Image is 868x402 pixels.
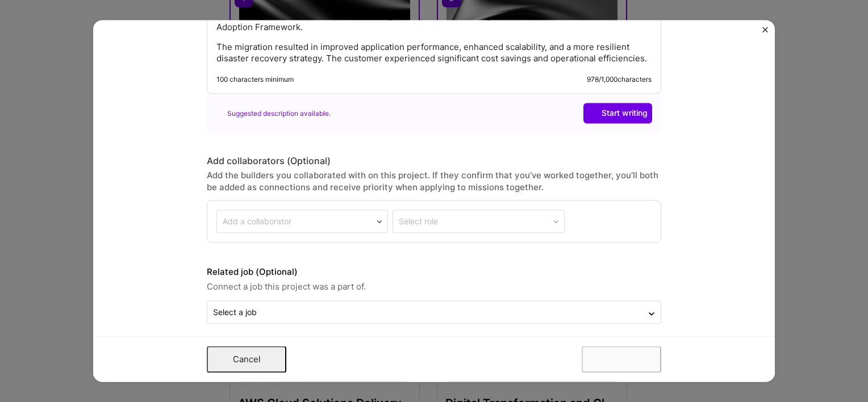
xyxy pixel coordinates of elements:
[216,110,223,117] i: icon SuggestedTeams
[588,110,596,118] i: icon CrystalBallWhite
[207,346,286,373] button: Cancel
[583,103,652,124] button: Start writing
[207,280,661,294] span: Connect a job this project was a part of.
[207,156,661,167] div: Add collaborators (Optional)
[216,107,331,119] div: Suggested description available.
[588,108,648,119] span: Start writing
[587,76,652,85] div: 978 / 1,000 characters
[376,218,383,225] img: drop icon
[216,42,652,65] p: The migration resulted in improved application performance, enhanced scalability, and a more resi...
[207,266,661,279] label: Related job (Optional)
[762,27,768,39] button: Close
[207,170,661,194] div: Add the builders you collaborated with on this project. If they confirm that you’ve worked togeth...
[213,307,257,319] div: Select a job
[216,76,294,85] div: 100 characters minimum
[223,216,291,228] div: Add a collaborator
